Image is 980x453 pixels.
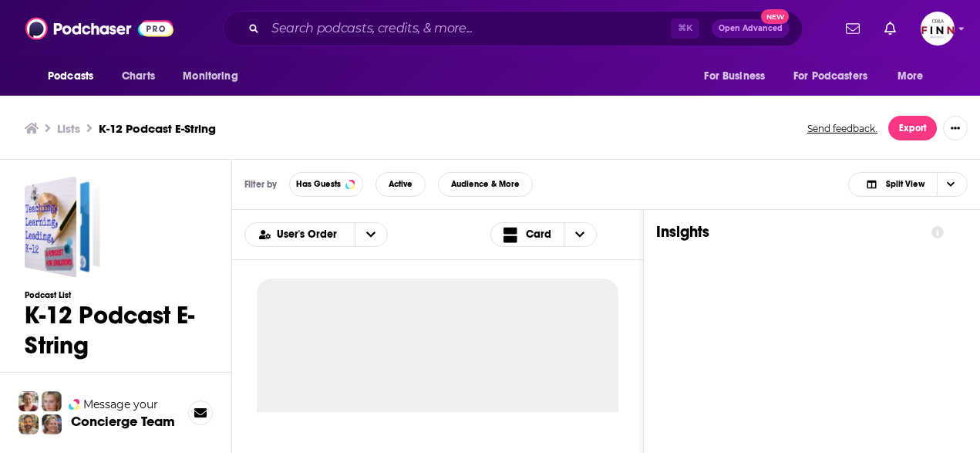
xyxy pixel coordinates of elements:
[921,12,955,46] img: User Profile
[25,300,207,360] h1: K-12 Podcast E-String
[48,66,93,87] span: Podcasts
[19,391,39,411] img: Sydney Profile
[693,62,784,91] button: open menu
[783,62,890,91] button: open menu
[490,222,597,247] button: Choose View
[25,176,126,278] a: K-12 Podcast E-String
[656,222,919,242] h1: Insights
[37,62,113,91] button: open menu
[122,66,155,87] span: Charts
[719,25,783,32] span: Open Advanced
[25,290,207,300] h3: Podcast List
[375,172,426,197] button: Active
[289,172,363,197] button: Has Guests
[223,11,803,46] div: Search podcasts, credits, & more...
[183,66,237,87] span: Monitoring
[761,9,789,24] span: New
[887,62,943,91] button: open menu
[921,12,955,46] button: Show profile menu
[42,414,62,434] img: Barbara Profile
[878,15,902,42] a: Show notifications dropdown
[921,12,955,46] span: Logged in as FINNMadison
[803,122,882,135] button: Send feedback.
[277,229,342,240] span: User's Order
[526,229,551,240] span: Card
[42,391,62,411] img: Jules Profile
[265,16,671,41] input: Search podcasts, credits, & more...
[840,15,866,42] a: Show notifications dropdown
[897,66,924,87] span: More
[438,172,533,197] button: Audience & More
[451,180,520,188] span: Audience & More
[244,179,277,190] h3: Filter by
[355,223,387,246] button: open menu
[888,116,937,140] button: Export
[886,180,924,188] span: Split View
[490,222,631,247] h2: Choose View
[19,414,39,434] img: Jon Profile
[172,62,258,91] button: open menu
[848,172,968,197] button: Choose View
[244,222,388,247] h2: Choose List sort
[389,180,413,188] span: Active
[83,397,158,412] span: Message your
[943,116,968,140] button: Show More Button
[793,66,867,87] span: For Podcasters
[245,229,355,240] button: open menu
[25,14,173,43] img: Podchaser - Follow, Share and Rate Podcasts
[671,19,699,39] span: ⌘ K
[712,19,790,38] button: Open AdvancedNew
[99,121,216,136] h3: K-12 Podcast E-String
[57,121,80,136] a: Lists
[71,414,175,429] h3: Concierge Team
[112,62,164,91] a: Charts
[704,66,765,87] span: For Business
[296,180,341,188] span: Has Guests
